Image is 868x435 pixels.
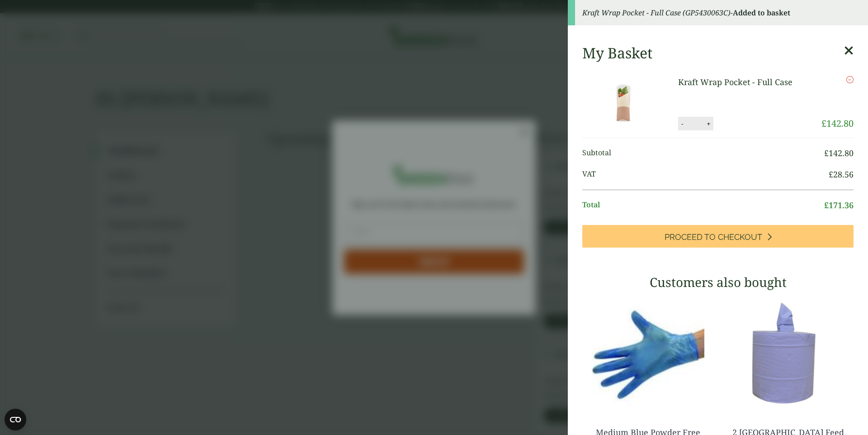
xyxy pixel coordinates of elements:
bdi: 28.56 [829,169,854,180]
bdi: 142.80 [824,148,854,158]
strong: Added to basket [733,8,790,18]
em: Kraft Wrap Pocket - Full Case (GP5430063C) [582,8,731,18]
h3: Customers also bought [582,275,854,290]
a: Proceed to Checkout [582,225,854,248]
a: Kraft Wrap Pocket - Full Case [678,76,793,87]
span: VAT [582,168,829,181]
button: + [704,120,713,128]
span: £ [824,200,829,210]
a: Remove this item [846,76,854,83]
button: - [679,120,686,128]
span: Subtotal [582,147,824,159]
span: £ [824,148,829,158]
h2: My Basket [582,44,652,62]
span: Proceed to Checkout [665,232,762,242]
span: £ [821,117,826,129]
button: Open CMP widget [5,409,26,430]
img: 3630017-2-Ply-Blue-Centre-Feed-104m [722,296,854,410]
img: 4130015J-Blue-Vinyl-Powder-Free-Gloves-Medium [582,296,713,410]
bdi: 171.36 [824,200,854,210]
bdi: 142.80 [821,117,854,129]
span: £ [829,169,833,180]
span: Total [582,199,824,211]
